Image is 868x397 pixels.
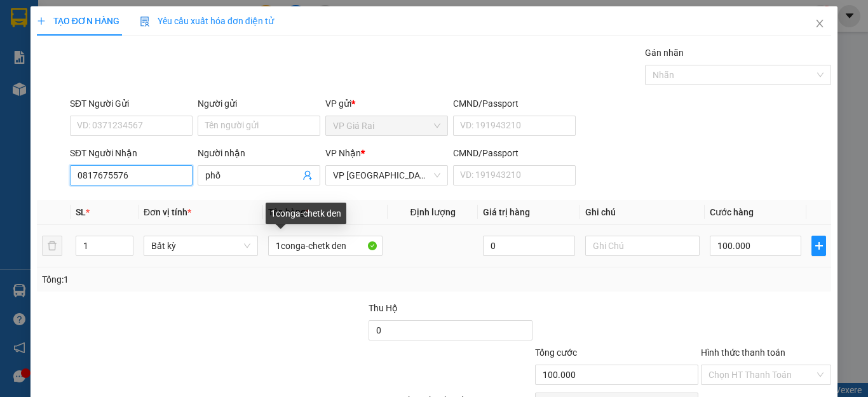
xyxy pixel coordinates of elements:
span: Định lượng [410,207,455,217]
div: Người gửi [198,97,320,111]
label: Gán nhãn [645,48,684,58]
button: delete [42,236,62,256]
span: user-add [302,170,313,180]
span: close [815,18,825,29]
div: Người nhận [198,146,320,160]
span: Thu Hộ [369,303,398,313]
button: plus [811,236,826,256]
li: [STREET_ADDRESS][PERSON_NAME] [6,28,242,60]
span: VP Giá Rai [333,116,440,135]
div: CMND/Passport [453,97,576,111]
div: SĐT Người Gửi [70,97,193,111]
div: CMND/Passport [453,146,576,160]
span: TẠO ĐƠN HÀNG [37,16,119,26]
span: VP Nhận [325,148,361,158]
span: plus [37,17,46,25]
span: plus [812,241,825,251]
th: Ghi chú [580,200,705,225]
span: phone [73,62,83,72]
div: Tổng: 1 [42,273,336,286]
button: Close [802,6,837,42]
span: environment [73,30,83,41]
input: VD: Bàn, Ghế [268,236,383,256]
span: SL [76,207,86,217]
img: icon [140,17,150,27]
div: SĐT Người Nhận [70,146,193,160]
span: Giá trị hàng [483,207,530,217]
div: 1conga-chetk den [266,203,346,224]
b: GỬI : VP Giá Rai [6,95,130,116]
span: Bất kỳ [151,236,250,255]
span: Cước hàng [710,207,754,217]
span: Đơn vị tính [144,207,191,217]
label: Hình thức thanh toán [701,347,785,358]
input: 0 [483,236,574,256]
span: Yêu cầu xuất hóa đơn điện tử [140,16,274,26]
input: Ghi Chú [585,236,700,256]
span: VP Sài Gòn [333,166,440,185]
span: Tổng cước [535,347,577,358]
div: VP gửi [325,97,448,111]
li: 0983 44 7777 [6,60,242,76]
b: TRÍ NHÂN [73,8,137,24]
